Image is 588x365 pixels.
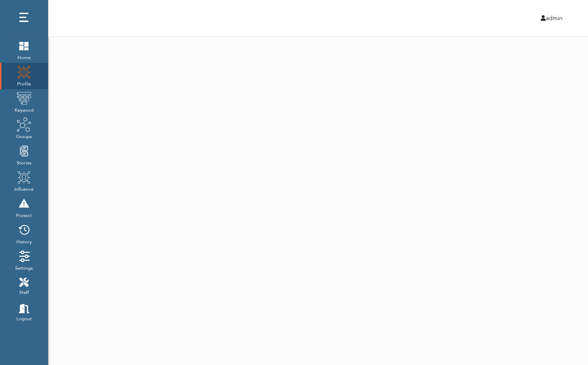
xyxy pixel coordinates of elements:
span: Logout [16,314,32,322]
img: keyword.png [17,91,31,106]
span: Home [17,53,31,61]
span: Settings [15,264,33,272]
span: Stories [17,158,32,166]
img: home.png [17,38,31,53]
img: groups.png [17,117,31,132]
span: Groups [16,132,32,140]
span: Profile [17,79,31,87]
span: Keyword [15,106,34,114]
img: profile.png [17,170,31,185]
img: dots.png [17,10,31,25]
img: risk.png [17,196,31,211]
img: settings.png [17,249,31,264]
img: history.png [17,223,31,237]
img: profile.png [17,65,31,79]
span: History [16,237,32,245]
span: Staff [19,288,29,296]
div: admin [306,14,567,23]
span: Protect [16,211,32,219]
span: Influence [14,185,34,193]
img: stories.png [17,144,31,158]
